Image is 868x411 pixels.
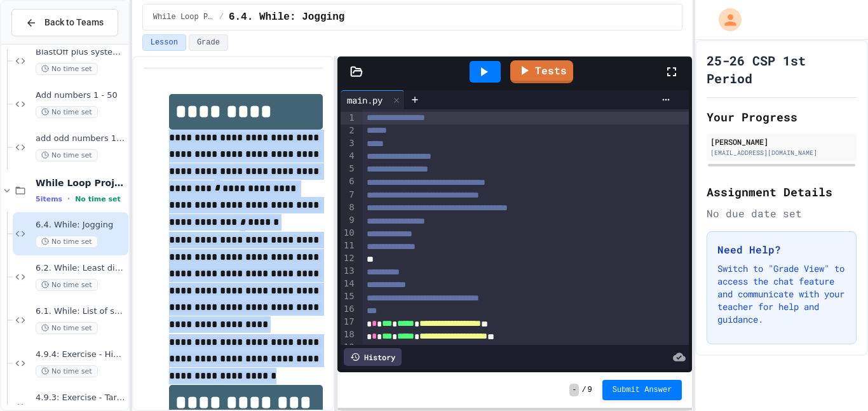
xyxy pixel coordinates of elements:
button: Submit Answer [602,380,682,400]
a: Tests [510,60,573,83]
div: [EMAIL_ADDRESS][DOMAIN_NAME] [710,148,853,158]
span: Back to Teams [44,16,104,29]
div: 14 [341,278,356,290]
div: 15 [341,290,356,303]
span: BlastOff plus system check [36,47,126,58]
div: My Account [705,5,745,34]
span: No time set [36,63,98,75]
div: 12 [341,252,356,265]
div: 11 [341,239,356,252]
div: 6 [341,175,356,188]
span: No time set [36,236,98,248]
span: • [67,194,70,204]
span: - [569,384,579,396]
p: Switch to "Grade View" to access the chat feature and communicate with your teacher for help and ... [717,262,846,326]
div: History [344,348,402,366]
span: No time set [75,195,121,203]
button: Grade [189,34,228,51]
span: No time set [36,149,98,161]
span: / [581,385,586,395]
span: 6.2. While: Least divisor [36,263,126,274]
div: main.py [341,90,405,109]
button: Lesson [142,34,186,51]
span: 6.4. While: Jogging [36,220,126,231]
span: While Loop Projects [36,177,126,189]
h2: Assignment Details [707,183,857,201]
span: 4.9.4: Exercise - Higher or Lower I [36,349,126,360]
h2: Your Progress [707,108,857,126]
span: 6.1. While: List of squares [36,306,126,317]
div: 19 [341,341,356,354]
h3: Need Help? [717,242,846,257]
div: 10 [341,227,356,239]
div: 1 [341,112,356,125]
span: No time set [36,365,98,377]
div: 16 [341,303,356,316]
div: main.py [341,93,389,107]
span: No time set [36,322,98,334]
span: Add numbers 1 - 50 [36,90,126,101]
div: No due date set [707,206,857,221]
span: No time set [36,279,98,291]
h1: 25-26 CSP 1st Period [707,51,857,87]
span: 9 [588,385,592,395]
span: 4.9.3: Exercise - Target Sum [36,393,126,403]
span: 5 items [36,195,62,203]
span: No time set [36,106,98,118]
div: 13 [341,265,356,278]
span: / [219,12,224,22]
button: Back to Teams [11,9,118,36]
span: Submit Answer [613,385,672,395]
div: 4 [341,150,356,163]
div: 2 [341,125,356,137]
div: 3 [341,137,356,150]
div: 18 [341,328,356,341]
span: 6.4. While: Jogging [229,10,344,25]
div: [PERSON_NAME] [710,136,853,147]
div: 5 [341,163,356,175]
span: add odd numbers 1-1000 [36,133,126,144]
div: 8 [341,201,356,214]
div: 17 [341,316,356,328]
div: 9 [341,214,356,227]
div: 7 [341,189,356,201]
span: While Loop Projects [153,12,214,22]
